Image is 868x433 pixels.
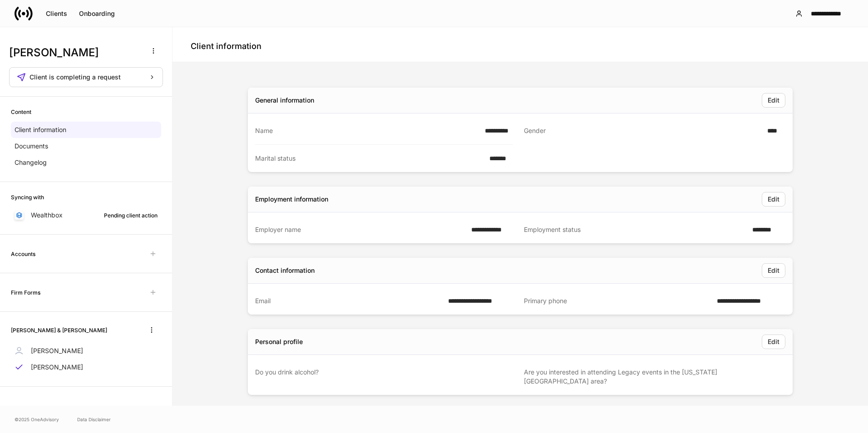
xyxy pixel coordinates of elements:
[104,211,158,220] div: Pending client action
[15,125,66,134] p: Client information
[31,211,63,220] p: Wealthbox
[11,359,161,375] a: [PERSON_NAME]
[77,416,111,423] a: Data Disclaimer
[11,122,161,138] a: Client information
[524,368,776,386] div: Are you interested in attending Legacy events in the [US_STATE][GEOGRAPHIC_DATA] area?
[768,97,779,103] div: Edit
[768,267,779,274] div: Edit
[255,96,314,105] div: General information
[15,142,48,151] p: Documents
[255,154,484,163] div: Marital status
[11,193,44,202] h6: Syncing with
[15,158,47,167] p: Changelog
[15,416,59,423] span: © 2025 OneAdvisory
[255,225,466,234] div: Employer name
[762,335,785,349] button: Edit
[762,263,785,278] button: Edit
[79,10,115,17] div: Onboarding
[31,346,83,355] p: [PERSON_NAME]
[73,6,121,21] button: Onboarding
[11,207,161,223] a: WealthboxPending client action
[191,41,261,52] h4: Client information
[46,10,67,17] div: Clients
[31,363,83,372] p: [PERSON_NAME]
[524,126,762,136] div: Gender
[768,339,779,345] div: Edit
[255,337,303,346] div: Personal profile
[11,343,161,359] a: [PERSON_NAME]
[524,225,747,234] div: Employment status
[762,93,785,108] button: Edit
[11,108,31,116] h6: Content
[11,154,161,171] a: Changelog
[768,196,779,202] div: Edit
[11,250,35,258] h6: Accounts
[255,126,479,135] div: Name
[145,284,161,300] span: Unavailable with outstanding requests for information
[255,368,508,386] div: Do you drink alcohol?
[145,246,161,262] span: Unavailable with outstanding requests for information
[255,266,315,275] div: Contact information
[11,326,107,335] h6: [PERSON_NAME] & [PERSON_NAME]
[524,296,711,305] div: Primary phone
[255,296,443,305] div: Email
[9,67,163,87] button: Client is completing a request
[762,192,785,207] button: Edit
[40,6,73,21] button: Clients
[30,74,121,80] span: Client is completing a request
[255,195,328,204] div: Employment information
[11,138,161,154] a: Documents
[9,45,140,60] h3: [PERSON_NAME]
[11,288,40,297] h6: Firm Forms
